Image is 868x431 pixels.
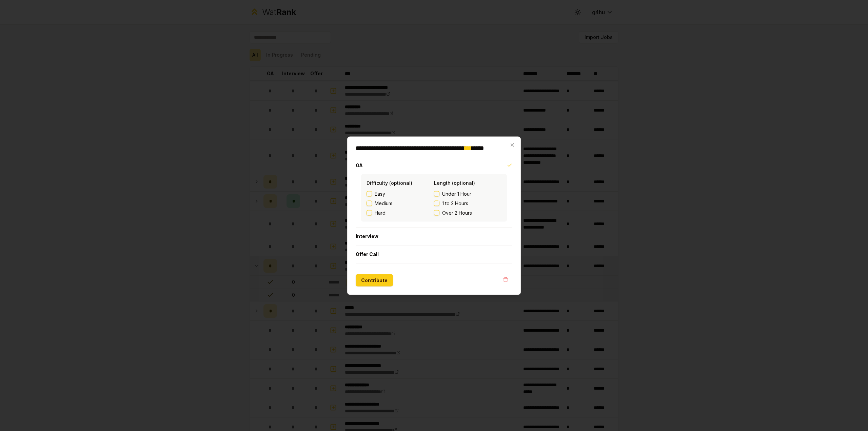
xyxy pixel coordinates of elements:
[367,200,372,206] button: Medium
[356,174,512,227] div: OA
[367,180,412,185] label: Difficulty (optional)
[367,210,372,215] button: Hard
[442,209,472,216] span: Over 2 Hours
[434,200,439,206] button: 1 to 2 Hours
[356,245,512,263] button: Offer Call
[434,191,439,196] button: Under 1 Hour
[375,200,392,207] span: Medium
[367,191,372,196] button: Easy
[356,274,393,286] button: Contribute
[434,180,475,185] label: Length (optional)
[442,190,471,197] span: Under 1 Hour
[375,209,386,216] span: Hard
[356,156,512,174] button: OA
[442,200,468,207] span: 1 to 2 Hours
[434,210,439,215] button: Over 2 Hours
[356,227,512,245] button: Interview
[375,190,385,197] span: Easy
